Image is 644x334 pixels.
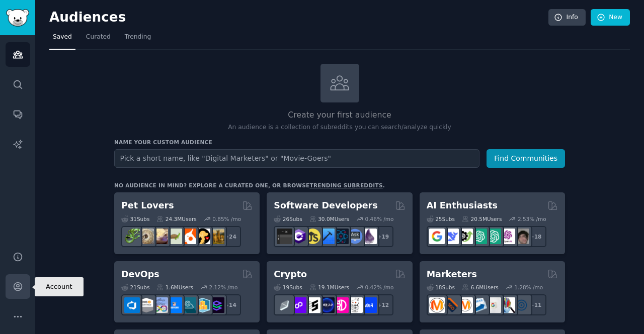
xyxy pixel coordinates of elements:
[427,199,498,212] h2: AI Enthusiasts
[525,226,546,247] div: + 18
[209,284,238,291] div: 2.12 % /mo
[220,294,241,315] div: + 14
[427,268,477,281] h2: Marketers
[6,9,29,27] img: GummySearch logo
[429,297,445,313] img: content_marketing
[347,229,363,244] img: AskComputerScience
[309,182,382,188] a: trending subreddits
[156,284,193,291] div: 1.6M Users
[121,29,154,50] a: Trending
[525,294,546,315] div: + 11
[372,294,393,315] div: + 12
[305,229,320,244] img: learnjavascript
[365,284,394,291] div: 0.42 % /mo
[361,229,377,244] img: elixir
[209,297,224,313] img: PlatformEngineers
[212,215,241,222] div: 0.85 % /mo
[548,9,586,26] a: Info
[274,215,302,222] div: 26 Sub s
[277,229,292,244] img: software
[309,215,349,222] div: 30.0M Users
[114,182,385,189] div: No audience in mind? Explore a curated one, or browse .
[86,33,111,42] span: Curated
[443,297,459,313] img: bigseo
[138,229,154,244] img: ballpython
[319,297,335,313] img: web3
[486,297,501,313] img: googleads
[125,33,151,42] span: Trending
[152,229,168,244] img: leopardgeckos
[486,229,501,244] img: chatgpt_prompts_
[167,229,182,244] img: turtle
[514,297,529,313] img: OnlineMarketing
[121,268,159,281] h2: DevOps
[274,268,307,281] h2: Crypto
[274,199,377,212] h2: Software Developers
[49,10,548,26] h2: Audiences
[152,297,168,313] img: Docker_DevOps
[114,109,565,122] h2: Create your first audience
[427,215,455,222] div: 25 Sub s
[309,284,349,291] div: 19.1M Users
[518,215,546,222] div: 2.53 % /mo
[457,297,473,313] img: AskMarketing
[514,229,529,244] img: ArtificalIntelligence
[347,297,363,313] img: CryptoNews
[291,229,306,244] img: csharp
[209,229,224,244] img: dogbreed
[195,229,210,244] img: PetAdvice
[291,297,306,313] img: 0xPolygon
[372,226,393,247] div: + 19
[121,215,149,222] div: 31 Sub s
[365,215,394,222] div: 0.46 % /mo
[195,297,210,313] img: aws_cdk
[333,297,349,313] img: defiblockchain
[156,215,196,222] div: 24.3M Users
[220,226,241,247] div: + 24
[591,9,630,26] a: New
[500,297,515,313] img: MarketingResearch
[471,229,487,244] img: chatgpt_promptDesign
[333,229,349,244] img: reactnative
[181,297,196,313] img: platformengineering
[124,229,140,244] img: herpetology
[83,29,114,50] a: Curated
[462,284,499,291] div: 6.6M Users
[427,284,455,291] div: 18 Sub s
[181,229,196,244] img: cockatiel
[114,123,565,132] p: An audience is a collection of subreddits you can search/analyze quickly
[124,297,140,313] img: azuredevops
[277,297,292,313] img: ethfinance
[114,139,565,146] h3: Name your custom audience
[121,199,174,212] h2: Pet Lovers
[121,284,149,291] div: 21 Sub s
[49,29,75,50] a: Saved
[274,284,302,291] div: 19 Sub s
[138,297,154,313] img: AWS_Certified_Experts
[305,297,320,313] img: ethstaker
[514,284,543,291] div: 1.28 % /mo
[429,229,445,244] img: GoogleGeminiAI
[462,215,502,222] div: 20.5M Users
[457,229,473,244] img: AItoolsCatalog
[500,229,515,244] img: OpenAIDev
[319,229,335,244] img: iOSProgramming
[487,149,565,168] button: Find Communities
[471,297,487,313] img: Emailmarketing
[443,229,459,244] img: DeepSeek
[114,149,479,168] input: Pick a short name, like "Digital Marketers" or "Movie-Goers"
[53,33,72,42] span: Saved
[167,297,182,313] img: DevOpsLinks
[361,297,377,313] img: defi_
